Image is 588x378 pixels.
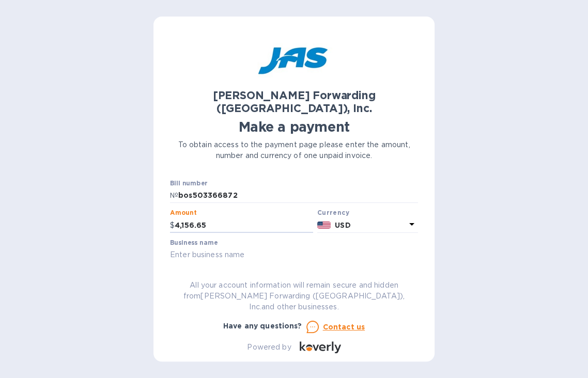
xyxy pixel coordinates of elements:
img: USD [317,222,331,229]
label: Business name [170,240,218,246]
p: To obtain access to the payment page please enter the amount, number and currency of one unpaid i... [170,139,418,161]
b: [PERSON_NAME] Forwarding ([GEOGRAPHIC_DATA]), Inc. [213,89,376,115]
p: All your account information will remain secure and hidden from [PERSON_NAME] Forwarding ([GEOGRA... [170,280,418,312]
input: Enter bill number [178,188,418,203]
input: 0.00 [175,217,313,233]
label: Amount [170,210,196,216]
p: $ [170,220,175,231]
b: USD [335,221,350,229]
label: Bill number [170,180,207,186]
p: Powered by [247,342,291,353]
b: Have any questions? [223,322,302,330]
b: Currency [317,209,349,216]
h1: Make a payment [170,119,418,135]
u: Contact us [323,323,365,331]
input: Enter business name [170,247,418,263]
p: № [170,190,178,201]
